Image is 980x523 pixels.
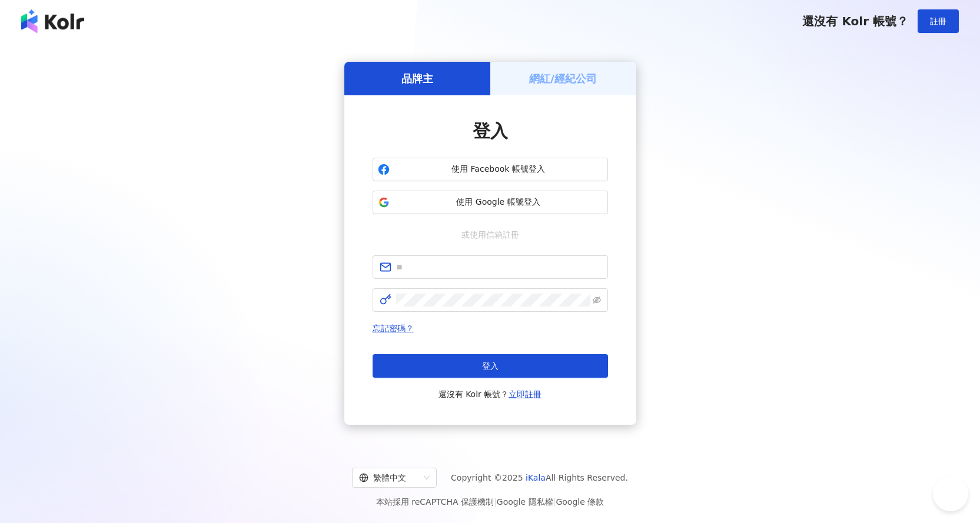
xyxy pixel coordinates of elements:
a: 立即註冊 [509,389,542,399]
span: 登入 [482,361,499,371]
div: 繁體中文 [359,468,419,487]
iframe: Help Scout Beacon - Open [933,476,968,511]
button: 使用 Google 帳號登入 [373,191,608,214]
h5: 網紅/經紀公司 [529,71,597,86]
span: 登入 [473,121,508,141]
span: | [494,497,497,507]
span: 本站採用 reCAPTCHA 保護機制 [376,495,604,509]
button: 登入 [373,354,608,378]
span: | [553,497,556,507]
span: Copyright © 2025 All Rights Reserved. [451,471,628,485]
span: 使用 Facebook 帳號登入 [394,164,603,175]
h5: 品牌主 [401,71,433,86]
span: 註冊 [930,16,946,26]
a: Google 條款 [556,497,604,507]
span: 還沒有 Kolr 帳號？ [438,387,542,401]
button: 註冊 [918,9,959,33]
span: 使用 Google 帳號登入 [394,196,603,208]
a: iKala [526,473,546,482]
span: 還沒有 Kolr 帳號？ [802,14,908,28]
img: logo [21,9,84,33]
a: Google 隱私權 [497,497,553,507]
span: 或使用信箱註冊 [453,228,527,241]
a: 忘記密碼？ [373,324,414,333]
button: 使用 Facebook 帳號登入 [373,158,608,181]
span: eye-invisible [593,296,601,304]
